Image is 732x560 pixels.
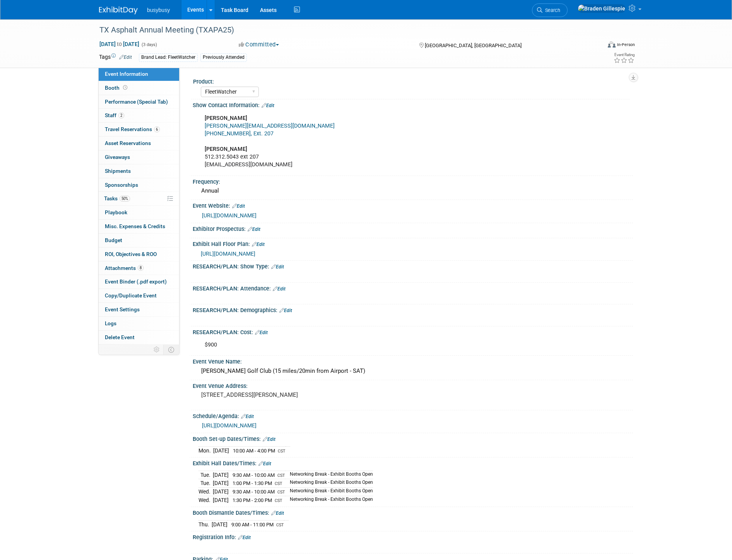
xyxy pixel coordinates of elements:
span: Search [542,7,560,13]
a: Event Binder (.pdf export) [99,275,179,289]
a: Edit [248,227,260,232]
div: Frequency: [193,176,633,186]
span: CST [277,473,285,478]
td: [DATE] [213,479,229,488]
a: Edit [262,103,274,108]
a: Logs [99,317,179,330]
span: Playbook [105,209,127,215]
span: 2 [118,113,124,118]
a: Delete Event [99,331,179,344]
a: Performance (Special Tab) [99,95,179,109]
img: Braden Gillespie [578,4,626,13]
span: CST [276,522,284,528]
a: [PERSON_NAME][EMAIL_ADDRESS][DOMAIN_NAME] [205,123,335,129]
div: Event Website: [193,200,633,210]
a: Travel Reservations6 [99,123,179,136]
span: Booth [105,85,129,91]
a: [URL][DOMAIN_NAME] [202,212,257,219]
span: CST [278,449,286,454]
img: Format-Inperson.png [608,41,616,48]
a: Edit [119,55,132,60]
a: Edit [238,535,251,540]
div: Event Venue Address: [193,380,633,390]
td: [DATE] [213,471,229,479]
span: 8 [138,265,144,271]
img: ExhibitDay [99,7,138,14]
span: (3 days) [141,42,157,47]
div: Registration Info: [193,531,633,541]
a: Edit [252,242,265,247]
div: Brand Lead: FleetWatcher [139,53,198,61]
span: to [116,41,123,47]
a: Shipments [99,164,179,178]
span: [DATE] [DATE] [99,41,140,48]
span: 6 [154,126,160,132]
td: Networking Break - Exhibit Booths Open [285,479,373,488]
a: Edit [271,264,284,270]
span: Asset Reservations [105,140,151,146]
a: Staff2 [99,109,179,122]
div: Show Contact Information: [193,99,633,109]
a: Edit [258,461,271,466]
span: Travel Reservations [105,126,160,132]
a: Edit [241,414,254,419]
span: Event Information [105,71,148,77]
a: Copy/Duplicate Event [99,289,179,302]
a: Asset Reservations [99,137,179,150]
td: Networking Break - Exhibit Booths Open [285,487,373,496]
div: In-Person [617,42,635,48]
div: RESEARCH/PLAN: Cost: [193,326,633,336]
a: Search [532,3,568,17]
a: Sponsorships [99,178,179,192]
span: Shipments [105,168,131,174]
a: Misc. Expenses & Credits [99,220,179,233]
div: TX Asphalt Annual Meeting (TXAPA25) [97,23,589,37]
a: Budget [99,234,179,247]
div: Exhibit Hall Dates/Times: [193,458,633,468]
span: CST [275,481,282,486]
a: Edit [273,286,286,292]
span: Copy/Duplicate Event [105,292,157,299]
div: RESEARCH/PLAN: Demographics: [193,304,633,314]
td: [DATE] [213,487,229,496]
span: [GEOGRAPHIC_DATA], [GEOGRAPHIC_DATA] [425,43,522,48]
span: busybusy [147,7,170,13]
div: 512.312.5043 ext 207 [EMAIL_ADDRESS][DOMAIN_NAME] [199,111,548,173]
div: RESEARCH/PLAN: Attendance: [193,283,633,293]
a: Attachments8 [99,261,179,275]
span: CST [275,498,282,503]
span: Sponsorships [105,182,138,188]
td: Mon. [198,446,213,454]
td: Personalize Event Tab Strip [150,345,164,355]
span: 9:30 AM - 10:00 AM [233,489,275,495]
span: 9:00 AM - 11:00 PM [231,522,274,528]
td: Tue. [198,479,213,488]
td: Toggle Event Tabs [164,345,180,355]
td: Wed. [198,487,213,496]
a: [URL][DOMAIN_NAME] [202,422,257,429]
span: Event Binder (.pdf export) [105,278,167,285]
td: Networking Break - Exhibit Booths Open [285,471,373,479]
div: [PERSON_NAME] Golf Club (15 miles/20min from Airport - SAT) [198,365,627,377]
span: 10:00 AM - 4:00 PM [233,448,275,454]
a: [PHONE_NUMBER], Ext. 207 [205,130,274,137]
div: Booth Dismantle Dates/Times: [193,507,633,517]
div: Exhibit Hall Floor Plan: [193,238,633,248]
td: Networking Break - Exhibit Booths Open [285,496,373,504]
td: [DATE] [213,496,229,504]
div: Previously Attended [200,53,247,61]
div: Event Venue Name: [193,356,633,365]
a: Playbook [99,206,179,219]
div: Event Format [555,40,635,52]
span: Booth not reserved yet [121,85,129,90]
td: Thu. [198,520,212,528]
td: [DATE] [213,446,229,454]
span: Tasks [104,195,130,201]
a: Edit [232,203,245,209]
span: Attachments [105,265,144,271]
a: [URL][DOMAIN_NAME] [201,251,255,257]
div: Annual [198,185,627,197]
a: Edit [255,330,268,335]
span: 9:30 AM - 10:00 AM [233,472,275,478]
